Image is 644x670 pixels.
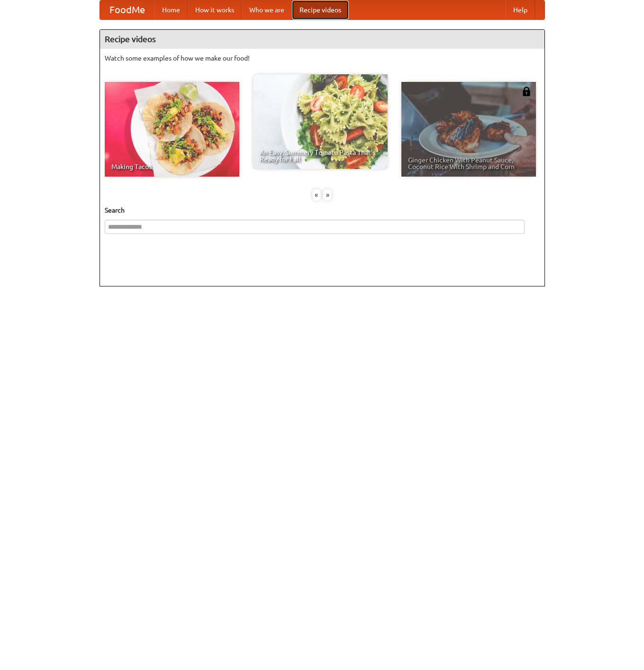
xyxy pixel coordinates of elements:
img: 483408.png [522,87,531,96]
div: » [323,189,332,201]
a: Help [506,0,535,19]
a: Who we are [242,0,292,19]
p: Watch some examples of how we make our food! [105,54,540,63]
a: Making Tacos [105,82,239,177]
a: FoodMe [100,0,154,19]
span: An Easy, Summery Tomato Pasta That's Ready for Fall [260,149,381,162]
a: How it works [188,0,242,19]
h5: Search [105,205,540,215]
a: Recipe videos [292,0,349,19]
a: Home [154,0,188,19]
a: An Easy, Summery Tomato Pasta That's Ready for Fall [253,74,388,169]
div: « [312,189,321,201]
h4: Recipe videos [100,30,544,49]
span: Making Tacos [111,163,233,170]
